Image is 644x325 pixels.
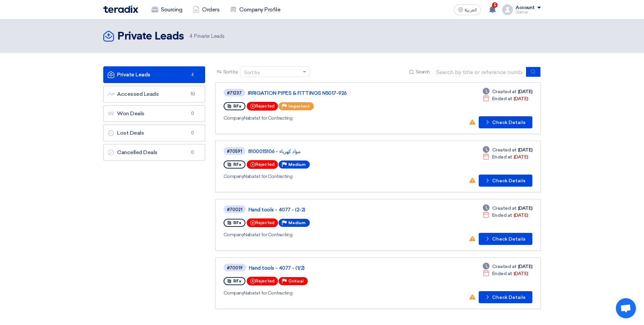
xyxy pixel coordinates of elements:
[616,298,636,318] div: Open chat
[189,71,197,78] span: 4
[465,8,477,12] span: العربية
[492,88,517,95] span: Created at
[244,69,260,76] div: Sort by
[103,125,205,141] a: Lost Deals0
[492,153,512,160] span: Ended at
[483,205,532,212] div: [DATE]
[103,105,205,122] a: Won Deals0
[224,115,244,121] span: Company
[227,266,243,270] div: #70019
[288,104,310,109] span: Important
[224,174,244,179] span: Company
[483,212,528,219] div: [DATE]
[233,220,241,225] span: RFx
[189,149,197,156] span: 0
[516,5,535,11] div: Account
[483,146,532,153] div: [DATE]
[103,86,205,103] a: Accessed Leads10
[224,173,417,180] div: Nabatat for Contracting
[227,207,242,212] div: #70021
[227,91,242,95] div: #71237
[103,144,205,161] a: Cancelled Deals0
[479,233,532,245] button: Check Details
[479,116,532,128] button: Check Details
[288,279,304,283] span: Critical
[233,104,241,109] span: RFx
[247,277,278,285] div: Rejected
[249,265,416,271] a: Hand tools - 4077 - (1/2)
[479,175,532,187] button: Check Details
[223,68,238,75] span: Sort by
[479,291,532,303] button: Check Details
[492,95,512,102] span: Ended at
[224,231,417,238] div: Nabatat for Contracting
[247,218,278,227] div: Rejected
[416,68,430,75] span: Search
[288,220,306,225] span: Medium
[117,30,184,43] h2: Private Leads
[227,149,242,153] div: #70591
[516,10,541,14] div: Qamar
[483,88,532,95] div: [DATE]
[187,2,225,17] a: Orders
[103,5,138,13] img: Teradix logo
[225,2,286,17] a: Company Profile
[502,4,513,15] img: profile_test.png
[189,32,224,40] span: Private Leads
[146,2,187,17] a: Sourcing
[103,66,205,83] a: Private Leads4
[248,148,416,154] a: مواد كهرباء - 8100015106
[492,205,517,212] span: Created at
[492,263,517,270] span: Created at
[189,33,193,39] span: 4
[224,289,418,297] div: Nabatat for Contracting
[288,162,306,167] span: Medium
[492,146,517,153] span: Created at
[247,160,278,169] div: Rejected
[189,110,197,117] span: 0
[454,4,481,15] button: العربية
[483,263,532,270] div: [DATE]
[233,162,241,167] span: RFx
[492,270,512,277] span: Ended at
[492,212,512,219] span: Ended at
[483,95,528,102] div: [DATE]
[247,102,278,111] div: Rejected
[233,279,241,283] span: RFx
[432,67,526,77] input: Search by title or reference number
[483,270,528,277] div: [DATE]
[248,90,415,96] a: IRRIGATION PIPES & FITTINGS N5017-926
[248,207,416,213] a: Hand tools - 4077 - (2-2)
[189,130,197,136] span: 0
[483,153,528,160] div: [DATE]
[224,115,417,122] div: Nabatat for Contracting
[492,2,497,8] span: 5
[224,290,244,296] span: Company
[189,91,197,97] span: 10
[224,232,244,238] span: Company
